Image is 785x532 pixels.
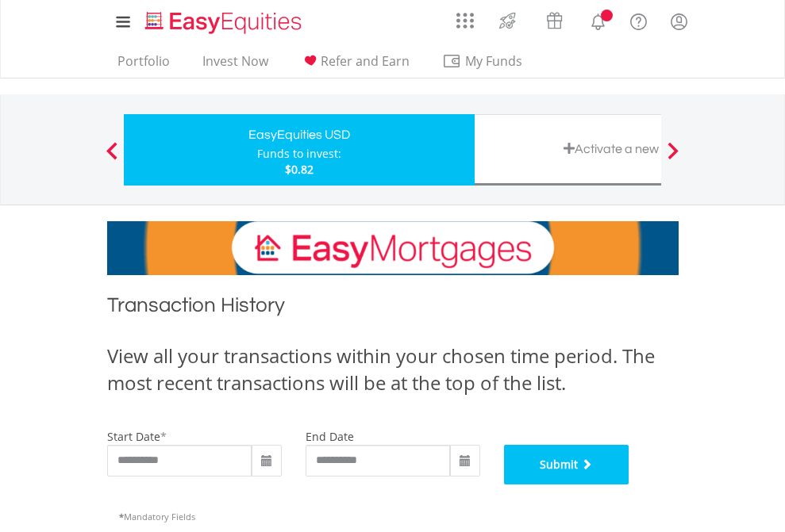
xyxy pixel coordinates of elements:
a: Refer and Earn [294,53,416,78]
img: vouchers-v2.svg [541,8,568,33]
label: start date [107,429,160,444]
span: Mandatory Fields [119,511,195,522]
img: thrive-v2.svg [494,8,521,33]
span: Refer and Earn [321,52,410,70]
div: EasyEquities USD [133,124,465,146]
a: Portfolio [111,53,176,78]
div: View all your transactions within your chosen time period. The most recent transactions will be a... [107,343,679,397]
label: end date [306,429,354,444]
h1: Transaction History [107,291,679,327]
img: EasyMortage Promotion Banner [107,221,679,275]
button: Submit [504,445,629,484]
span: $0.82 [285,162,314,177]
a: My Profile [659,4,699,39]
span: My Funds [442,51,546,71]
img: grid-menu-icon.svg [456,12,474,29]
div: Funds to invest: [257,146,341,162]
a: Home page [139,4,308,36]
a: Invest Now [196,53,275,78]
a: AppsGrid [446,4,484,29]
button: Previous [96,150,128,166]
a: Notifications [578,4,618,36]
a: Vouchers [531,4,578,33]
button: Next [657,150,689,166]
img: EasyEquities_Logo.png [142,10,308,36]
a: FAQ's and Support [618,4,659,36]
